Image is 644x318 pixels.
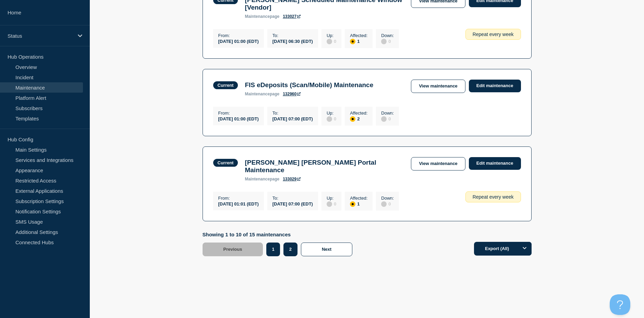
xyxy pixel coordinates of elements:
[245,81,373,89] h3: FIS eDeposits (Scan/Mobile) Maintenance
[474,242,532,256] button: Export (All)
[381,33,394,38] p: Down :
[327,116,336,122] div: 0
[203,232,356,237] p: Showing 1 to 10 of 15 maintenances
[218,201,259,207] div: [DATE] 01:01 (EDT)
[272,116,313,121] div: [DATE] 07:00 (EDT)
[203,243,263,256] button: Previous
[283,243,297,256] button: 2
[327,39,332,44] div: disabled
[381,38,394,44] div: 0
[283,92,301,96] a: 132960
[218,116,259,121] div: [DATE] 01:00 (EDT)
[327,201,336,207] div: 0
[381,116,387,122] div: disabled
[301,243,352,256] button: Next
[8,33,73,39] p: Status
[465,29,521,40] div: Repeat every week
[350,110,367,116] p: Affected :
[245,92,279,96] p: page
[245,92,270,96] span: maintenance
[381,196,394,201] p: Down :
[245,177,270,181] span: maintenance
[327,110,336,116] p: Up :
[283,177,301,181] a: 133029
[283,14,301,19] a: 133027
[245,177,279,181] p: page
[327,33,336,38] p: Up :
[223,247,242,252] span: Previous
[218,196,259,201] p: From :
[610,294,630,315] iframe: Help Scout Beacon - Open
[350,33,367,38] p: Affected :
[381,39,387,44] div: disabled
[350,201,355,207] div: affected
[469,80,521,92] a: Edit maintenance
[272,33,313,38] p: To :
[266,243,280,256] button: 1
[272,38,313,44] div: [DATE] 06:30 (EDT)
[350,116,367,122] div: 2
[518,242,532,256] button: Options
[469,157,521,170] a: Edit maintenance
[465,191,521,202] div: Repeat every week
[381,110,394,116] p: Down :
[350,116,355,122] div: affected
[327,116,332,122] div: disabled
[411,80,465,93] a: View maintenance
[245,159,404,174] h3: [PERSON_NAME] [PERSON_NAME] Portal Maintenance
[245,14,279,19] p: page
[381,116,394,122] div: 0
[350,38,367,44] div: 1
[272,196,313,201] p: To :
[381,201,394,207] div: 0
[327,196,336,201] p: Up :
[327,38,336,44] div: 0
[350,201,367,207] div: 1
[350,39,355,44] div: affected
[381,201,387,207] div: disabled
[411,157,465,170] a: View maintenance
[218,83,234,88] div: Current
[218,160,234,165] div: Current
[245,14,270,19] span: maintenance
[218,110,259,116] p: From :
[218,33,259,38] p: From :
[218,38,259,44] div: [DATE] 01:00 (EDT)
[327,201,332,207] div: disabled
[322,247,331,252] span: Next
[272,110,313,116] p: To :
[350,196,367,201] p: Affected :
[272,201,313,207] div: [DATE] 07:00 (EDT)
